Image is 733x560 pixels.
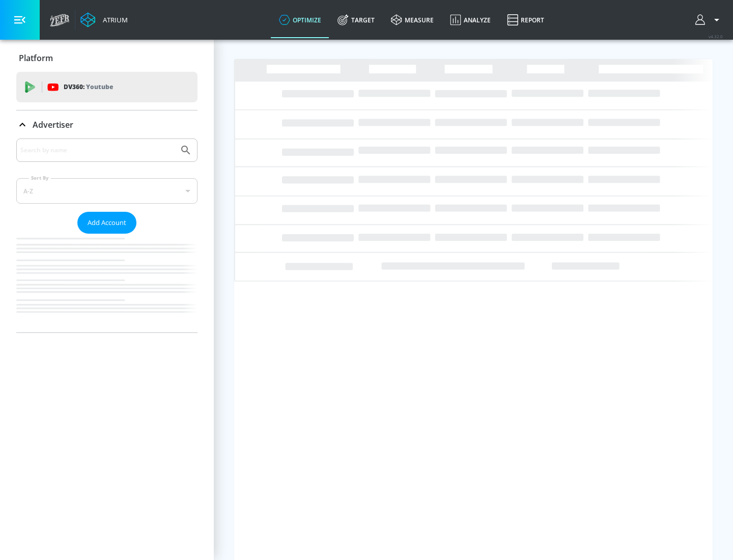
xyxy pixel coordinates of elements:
[442,2,499,38] a: Analyze
[20,144,175,157] input: Search by name
[271,2,329,38] a: optimize
[80,12,128,27] a: Atrium
[16,234,198,332] nav: list of Advertiser
[88,217,126,229] span: Add Account
[16,178,198,204] div: A-Z
[16,72,198,102] div: DV360: Youtube
[77,212,136,234] button: Add Account
[16,44,198,72] div: Platform
[16,110,198,139] div: Advertiser
[499,2,552,38] a: Report
[99,15,128,24] div: Atrium
[16,138,198,332] div: Advertiser
[383,2,442,38] a: measure
[709,34,723,39] span: v 4.32.0
[29,175,51,181] label: Sort By
[86,81,113,92] p: Youtube
[33,119,73,130] p: Advertiser
[329,2,383,38] a: Target
[64,81,113,93] p: DV360:
[19,52,53,64] p: Platform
